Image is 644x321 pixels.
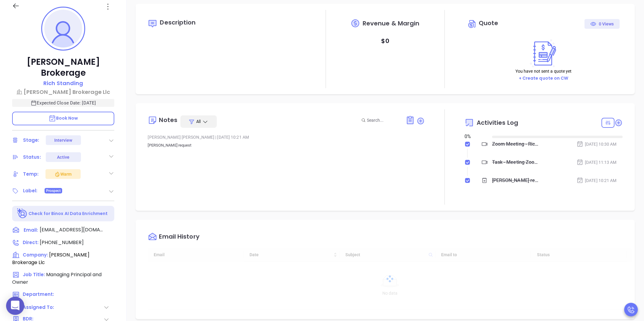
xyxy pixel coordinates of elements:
span: Quote [479,19,498,27]
span: Email: [24,226,38,234]
p: Rich Standing [43,79,83,87]
p: You have not sent a quote yet [515,68,572,74]
img: Circle dollar [468,19,477,29]
span: | [215,135,216,140]
input: Search... [367,117,399,124]
img: Ai-Enrich-DaqCidB-.svg [17,208,28,219]
p: [PERSON_NAME] request [148,142,425,149]
div: 0 % [465,133,485,140]
p: [PERSON_NAME] Brokerage [12,57,114,78]
span: Job Title: [23,271,45,278]
div: [PERSON_NAME] [PERSON_NAME] [DATE] 10:21 AM [148,133,425,142]
span: Department: [23,291,54,297]
span: Assigned To: [23,304,54,311]
span: All [196,118,201,124]
span: Prospect [46,187,61,194]
div: [DATE] 10:21 AM [577,177,617,184]
div: Temp: [23,170,39,179]
p: Check for Binox AI Data Enrichment [29,210,108,217]
span: Activities Log [477,120,518,126]
span: Description [160,18,196,27]
span: Direct : [23,239,39,246]
button: + Create quote on CW [517,75,570,82]
div: Stage: [23,136,39,145]
div: Notes [159,117,177,123]
span: [EMAIL_ADDRESS][DOMAIN_NAME] [40,226,103,233]
p: Expected Close Date: [DATE] [12,99,114,107]
div: [DATE] 11:13 AM [577,159,617,166]
img: Create on CWSell [527,39,560,68]
div: Label: [23,186,38,195]
span: [PERSON_NAME] Brokerage Llc [12,251,89,266]
a: [PERSON_NAME] Brokerage Llc [12,88,114,96]
div: Task - Meeting Zoom Meeting - Rich Standing [492,158,540,167]
div: Status: [23,153,41,162]
span: Company: [23,252,48,258]
div: Active [57,152,69,162]
span: Revenue & Margin [363,20,420,26]
div: [DATE] 10:30 AM [577,141,617,147]
img: profile-user [44,10,82,48]
div: 0 Views [590,19,614,29]
div: Interview [54,135,72,145]
span: Book Now [49,115,78,121]
p: $ 0 [381,35,389,46]
div: Email History [159,233,199,242]
span: [PHONE_NUMBER] [40,239,84,246]
div: Zoom Meeting - Rich Standing [492,140,540,149]
div: Warm [54,170,72,178]
a: + Create quote on CW [519,75,569,81]
a: Rich Standing [43,79,83,88]
span: Managing Principal and Owner [12,271,102,286]
div: [PERSON_NAME] request [492,176,540,185]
